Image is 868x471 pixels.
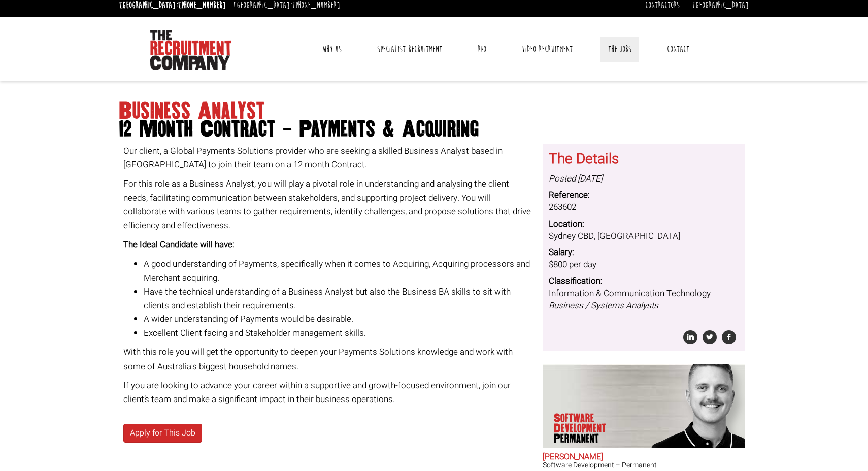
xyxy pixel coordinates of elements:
[470,37,494,62] a: RPO
[543,461,745,469] h3: Software Development – Permanent
[123,144,536,171] p: Our client, a Global Payments Solutions provider who are seeking a skilled Business Analyst based...
[549,152,739,167] h3: The Details
[549,299,658,312] i: Business / Systems Analysts
[543,453,745,462] h2: [PERSON_NAME]
[647,364,745,448] img: Sam Williamson does Software Development Permanent
[549,246,739,259] dt: Salary:
[119,102,749,138] h1: Business Analyst
[123,345,536,373] p: With this role you will get the opportunity to deepen your Payments Solutions knowledge and work ...
[549,172,603,185] i: Posted [DATE]
[659,37,697,62] a: Contact
[514,37,580,62] a: Video Recruitment
[549,287,739,312] dd: Information & Communication Technology
[123,424,202,443] a: Apply for This Job
[144,326,536,340] li: Excellent Client facing and Stakeholder management skills.
[549,201,739,213] dd: 263602
[549,189,739,201] dt: Reference:
[144,285,536,312] li: Have the technical understanding of a Business Analyst but also the Business BA skills to sit wit...
[549,275,739,287] dt: Classification:
[315,37,349,62] a: Why Us
[123,238,235,251] strong: The Ideal Candidate will have:
[119,120,749,138] span: 12 Month Contract - Payments & Acquiring
[123,177,536,232] p: For this role as a Business Analyst, you will play a pivotal role in understanding and analysing ...
[600,37,639,62] a: The Jobs
[370,37,450,62] a: Specialist Recruitment
[549,259,739,271] dd: $800 per day
[150,30,231,70] img: The Recruitment Company
[144,257,536,284] li: A good understanding of Payments, specifically when it comes to Acquiring, Acquiring processors a...
[554,413,632,444] p: Software Development
[549,230,739,242] dd: Sydney CBD, [GEOGRAPHIC_DATA]
[554,433,632,444] span: Permanent
[123,379,536,406] p: If you are looking to advance your career within a supportive and growth-focused environment, joi...
[549,218,739,230] dt: Location:
[144,312,536,326] li: A wider understanding of Payments would be desirable.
